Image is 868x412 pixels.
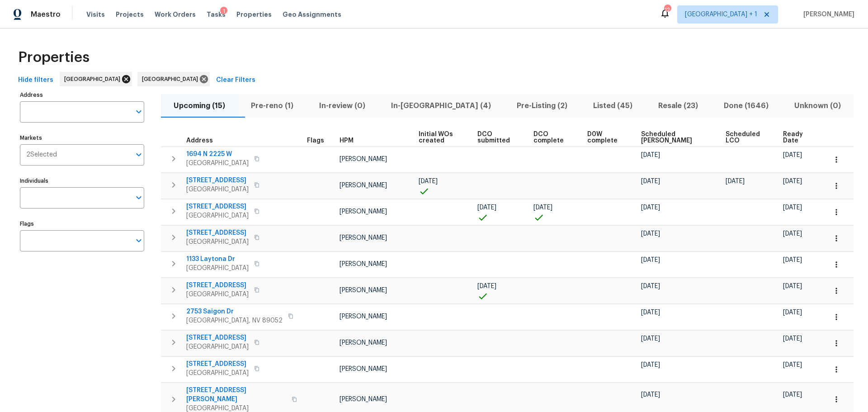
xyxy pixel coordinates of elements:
[26,151,57,159] span: 2 Selected
[86,10,105,19] span: Visits
[641,178,660,185] span: [DATE]
[477,131,518,144] span: DCO submitted
[641,152,660,158] span: [DATE]
[384,99,499,112] span: In-[GEOGRAPHIC_DATA] (4)
[132,105,145,118] button: Open
[641,257,660,263] span: [DATE]
[18,75,53,86] span: Hide filters
[20,221,144,227] label: Flags
[340,261,387,267] span: [PERSON_NAME]
[186,150,249,159] span: 1694 N 2225 W
[340,366,387,372] span: [PERSON_NAME]
[116,10,144,19] span: Projects
[641,336,660,342] span: [DATE]
[236,10,272,19] span: Properties
[533,204,552,211] span: [DATE]
[186,159,249,168] span: [GEOGRAPHIC_DATA]
[186,185,249,194] span: [GEOGRAPHIC_DATA]
[186,137,213,144] span: Address
[20,92,144,98] label: Address
[783,362,802,368] span: [DATE]
[207,11,226,18] span: Tasks
[312,99,373,112] span: In-review (0)
[783,152,802,158] span: [DATE]
[783,204,802,211] span: [DATE]
[641,231,660,237] span: [DATE]
[509,99,575,112] span: Pre-Listing (2)
[186,316,283,325] span: [GEOGRAPHIC_DATA], NV 89052
[340,208,387,215] span: [PERSON_NAME]
[340,340,387,346] span: [PERSON_NAME]
[132,234,145,247] button: Open
[641,204,660,211] span: [DATE]
[585,99,640,112] span: Listed (45)
[14,72,57,89] button: Hide filters
[587,131,626,144] span: D0W complete
[212,72,259,89] button: Clear Filters
[220,7,227,16] div: 1
[60,72,132,86] div: [GEOGRAPHIC_DATA]
[641,283,660,289] span: [DATE]
[477,204,496,211] span: [DATE]
[186,333,249,342] span: [STREET_ADDRESS]
[186,211,249,220] span: [GEOGRAPHIC_DATA]
[783,336,802,342] span: [DATE]
[783,231,802,237] span: [DATE]
[132,148,145,161] button: Open
[419,178,438,185] span: [DATE]
[20,135,144,141] label: Markets
[641,309,660,316] span: [DATE]
[186,264,249,273] span: [GEOGRAPHIC_DATA]
[340,182,387,189] span: [PERSON_NAME]
[783,309,802,316] span: [DATE]
[783,131,811,144] span: Ready Date
[800,10,854,19] span: [PERSON_NAME]
[186,369,249,378] span: [GEOGRAPHIC_DATA]
[685,10,757,19] span: [GEOGRAPHIC_DATA] + 1
[726,131,768,144] span: Scheduled LCO
[477,283,496,289] span: [DATE]
[155,10,196,19] span: Work Orders
[651,99,705,112] span: Resale (23)
[31,10,61,19] span: Maestro
[244,99,301,112] span: Pre-reno (1)
[283,10,341,19] span: Geo Assignments
[166,99,233,112] span: Upcoming (15)
[186,342,249,351] span: [GEOGRAPHIC_DATA]
[340,313,387,320] span: [PERSON_NAME]
[783,283,802,289] span: [DATE]
[340,396,387,403] span: [PERSON_NAME]
[186,307,283,316] span: 2753 Saigon Dr
[340,156,387,162] span: [PERSON_NAME]
[64,75,124,84] span: [GEOGRAPHIC_DATA]
[18,53,90,62] span: Properties
[726,178,745,185] span: [DATE]
[783,178,802,185] span: [DATE]
[186,386,286,404] span: [STREET_ADDRESS][PERSON_NAME]
[533,131,572,144] span: DCO complete
[132,191,145,204] button: Open
[186,202,249,211] span: [STREET_ADDRESS]
[186,281,249,290] span: [STREET_ADDRESS]
[419,131,462,144] span: Initial WOs created
[716,99,776,112] span: Done (1646)
[340,287,387,294] span: [PERSON_NAME]
[137,72,210,86] div: [GEOGRAPHIC_DATA]
[664,5,670,14] div: 12
[186,290,249,299] span: [GEOGRAPHIC_DATA]
[641,131,710,144] span: Scheduled [PERSON_NAME]
[641,362,660,368] span: [DATE]
[186,360,249,369] span: [STREET_ADDRESS]
[783,257,802,263] span: [DATE]
[186,228,249,237] span: [STREET_ADDRESS]
[142,75,202,84] span: [GEOGRAPHIC_DATA]
[216,75,255,86] span: Clear Filters
[787,99,848,112] span: Unknown (0)
[307,137,324,144] span: Flags
[641,392,660,398] span: [DATE]
[340,137,354,144] span: HPM
[186,176,249,185] span: [STREET_ADDRESS]
[20,178,144,184] label: Individuals
[186,255,249,264] span: 1133 Laytona Dr
[783,392,802,398] span: [DATE]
